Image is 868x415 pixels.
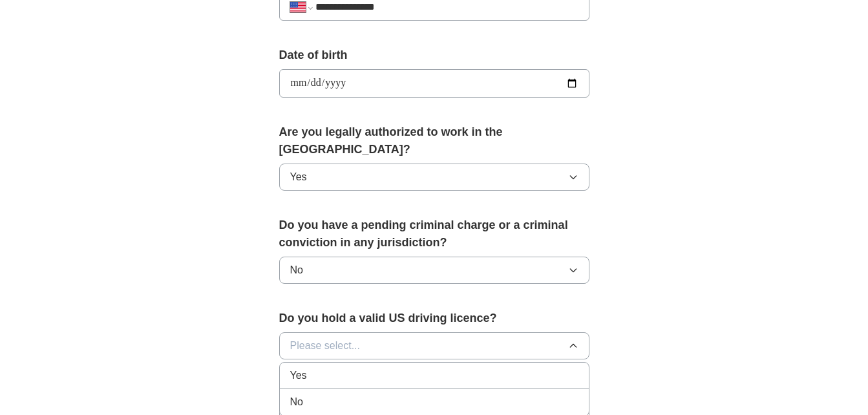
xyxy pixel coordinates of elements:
span: No [290,394,303,410]
span: Please select... [290,338,361,354]
span: Yes [290,368,307,383]
label: Do you have a pending criminal charge or a criminal conviction in any jurisdiction? [279,217,589,251]
label: Are you legally authorized to work in the [GEOGRAPHIC_DATA]? [279,123,589,158]
span: Yes [290,169,307,185]
span: No [290,262,303,278]
button: Yes [279,164,589,191]
label: Do you hold a valid US driving licence? [279,310,589,327]
button: Please select... [279,332,589,359]
label: Date of birth [279,47,589,64]
button: No [279,257,589,284]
